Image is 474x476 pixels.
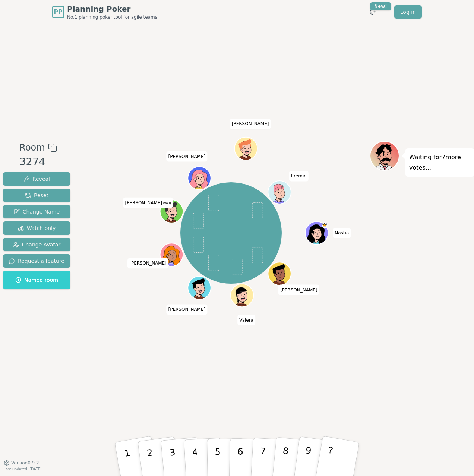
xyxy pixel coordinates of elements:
span: Nastia is the host [322,222,327,228]
span: Named room [15,276,58,284]
span: Reveal [23,175,50,183]
span: Click to change your name [278,284,319,295]
p: Waiting for 7 more votes... [409,152,470,173]
button: New! [366,5,379,19]
span: Change Name [14,208,60,215]
div: 3274 [19,154,57,170]
button: Request a feature [3,254,70,268]
button: Click to change your avatar [161,201,182,222]
button: Version0.9.2 [4,460,39,466]
span: Reset [25,192,48,199]
a: PPPlanning PokerNo.1 planning poker tool for agile teams [52,4,157,20]
button: Named room [3,271,70,289]
span: Click to change your name [167,151,208,161]
span: Click to change your name [230,119,271,129]
button: Reveal [3,172,70,186]
span: Click to change your name [289,171,309,181]
span: (you) [162,202,171,205]
button: Watch only [3,221,70,235]
span: Click to change your name [127,258,168,268]
span: Planning Poker [67,4,157,14]
span: Watch only [18,224,56,232]
span: Version 0.9.2 [11,460,39,466]
span: Request a feature [9,257,64,265]
a: Log in [394,5,422,19]
span: No.1 planning poker tool for agile teams [67,14,157,20]
span: Change Avatar [13,241,61,248]
span: Click to change your name [123,198,173,208]
div: New! [370,2,391,10]
button: Change Avatar [3,238,70,251]
span: Room [19,141,45,154]
span: PP [54,7,62,16]
span: Last updated: [DATE] [4,467,42,471]
button: Reset [3,189,70,202]
span: Click to change your name [333,228,351,238]
span: Click to change your name [237,315,255,325]
button: Change Name [3,205,70,218]
span: Click to change your name [167,304,208,315]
